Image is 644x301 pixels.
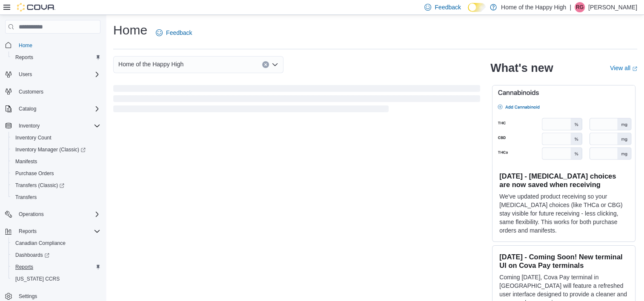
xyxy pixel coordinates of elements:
[15,104,40,114] button: Catalog
[468,3,486,12] input: Dark Mode
[15,240,66,247] span: Canadian Compliance
[12,145,100,155] span: Inventory Manager (Classic)
[9,249,104,261] a: Dashboards
[15,40,36,51] a: Home
[15,87,47,97] a: Customers
[570,2,571,12] p: |
[575,2,585,12] div: Ryan Gibbons
[468,12,468,12] span: Dark Mode
[15,252,49,258] span: Dashboards
[15,69,100,80] span: Users
[15,226,40,236] button: Reports
[15,209,47,219] button: Operations
[9,168,104,179] button: Purchase Orders
[12,238,100,248] span: Canadian Compliance
[19,122,40,129] span: Inventory
[12,238,69,248] a: Canadian Compliance
[12,262,100,272] span: Reports
[499,172,628,189] h3: [DATE] - [MEDICAL_DATA] choices are now saved when receiving
[262,61,269,68] button: Clear input
[9,179,104,191] a: Transfers (Classic)
[152,24,195,41] a: Feedback
[15,264,33,270] span: Reports
[12,156,40,167] a: Manifests
[113,87,480,114] span: Loading
[12,156,100,167] span: Manifests
[9,132,104,144] button: Inventory Count
[2,68,104,80] button: Users
[19,71,32,78] span: Users
[15,158,37,165] span: Manifests
[576,2,584,12] span: RG
[15,69,35,80] button: Users
[15,121,43,131] button: Inventory
[15,121,100,131] span: Inventory
[2,103,104,115] button: Catalog
[166,28,192,37] span: Feedback
[12,145,89,155] a: Inventory Manager (Classic)
[9,237,104,249] button: Canadian Compliance
[15,86,100,97] span: Customers
[15,209,100,219] span: Operations
[12,168,100,179] span: Purchase Orders
[15,170,54,177] span: Purchase Orders
[12,274,63,284] a: [US_STATE] CCRS
[15,134,52,141] span: Inventory Count
[19,42,32,49] span: Home
[15,182,64,189] span: Transfers (Classic)
[499,192,628,235] p: We've updated product receiving so your [MEDICAL_DATA] choices (like THCa or CBG) stay visible fo...
[12,192,100,202] span: Transfers
[118,59,183,69] span: Home of the Happy High
[19,211,44,218] span: Operations
[12,180,100,190] span: Transfers (Classic)
[9,51,104,63] button: Reports
[12,250,53,260] a: Dashboards
[19,105,36,112] span: Catalog
[12,52,37,62] a: Reports
[15,275,60,282] span: [US_STATE] CCRS
[12,52,100,62] span: Reports
[632,66,637,71] svg: External link
[12,192,40,202] a: Transfers
[490,61,553,75] h2: What's new
[2,208,104,220] button: Operations
[610,65,637,71] a: View allExternal link
[501,2,566,12] p: Home of the Happy High
[15,146,86,153] span: Inventory Manager (Classic)
[12,262,37,272] a: Reports
[9,191,104,203] button: Transfers
[9,144,104,156] a: Inventory Manager (Classic)
[12,168,57,179] a: Purchase Orders
[19,293,37,300] span: Settings
[15,194,37,201] span: Transfers
[2,120,104,132] button: Inventory
[19,88,43,95] span: Customers
[12,250,100,260] span: Dashboards
[15,226,100,236] span: Reports
[9,261,104,273] button: Reports
[2,85,104,98] button: Customers
[9,156,104,168] button: Manifests
[2,39,104,51] button: Home
[12,133,55,143] a: Inventory Count
[9,273,104,285] button: [US_STATE] CCRS
[15,104,100,114] span: Catalog
[2,225,104,237] button: Reports
[15,40,100,50] span: Home
[588,2,637,12] p: [PERSON_NAME]
[113,22,147,39] h1: Home
[12,133,100,143] span: Inventory Count
[19,228,37,235] span: Reports
[499,253,628,270] h3: [DATE] - Coming Soon! New terminal UI on Cova Pay terminals
[12,180,68,190] a: Transfers (Classic)
[15,54,33,61] span: Reports
[12,274,100,284] span: Washington CCRS
[17,3,55,11] img: Cova
[435,3,461,11] span: Feedback
[272,61,278,68] button: Open list of options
